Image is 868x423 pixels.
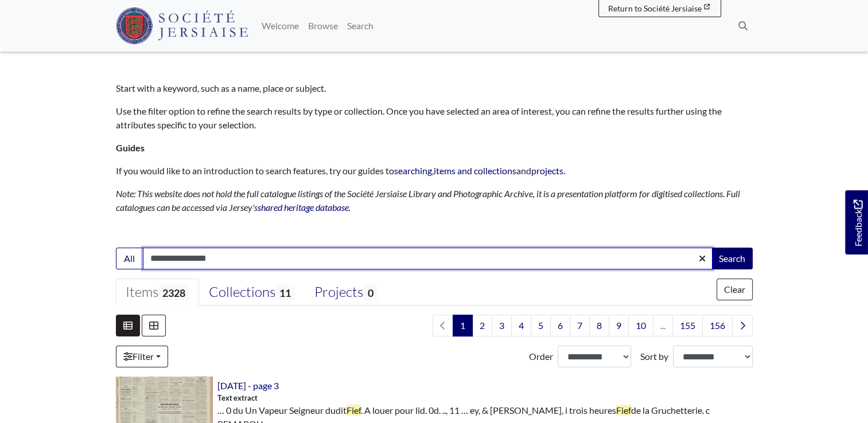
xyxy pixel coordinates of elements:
span: 2328 [158,285,189,300]
a: Goto page 3 [492,315,512,336]
a: shared heritage database [258,202,349,213]
span: 11 [275,285,295,300]
label: Order [529,350,553,363]
nav: pagination [428,315,753,336]
a: Société Jersiaise logo [116,5,248,47]
span: Text extract [217,393,258,404]
span: Fief [616,405,631,416]
a: Goto page 4 [511,315,531,336]
a: Welcome [257,14,303,37]
a: Goto page 10 [628,315,653,336]
a: projects [531,165,563,176]
span: Fief [347,405,361,416]
span: 0 [363,285,377,300]
a: Browse [303,14,342,37]
button: All [116,248,143,269]
span: Feedback [851,200,865,246]
a: searching [394,165,432,176]
span: Goto page 1 [453,315,473,336]
a: Goto page 155 [672,315,703,336]
a: Would you like to provide feedback? [845,190,868,254]
p: Use the filter option to refine the search results by type or collection. Once you have selected ... [116,104,753,132]
a: Search [342,14,378,37]
a: Goto page 9 [609,315,629,336]
a: Filter [116,346,168,367]
a: Goto page 8 [589,315,609,336]
span: Return to Société Jersiaise [608,3,702,13]
button: Clear [717,279,753,300]
a: Goto page 2 [472,315,492,336]
em: Note: This website does not hold the full catalogue listings of the Société Jersiaise Library and... [116,188,740,213]
div: Projects [314,284,377,301]
li: Previous page [433,315,453,336]
a: Goto page 7 [570,315,590,336]
div: Items [126,284,189,301]
div: Collections [209,284,295,301]
p: If you would like to an introduction to search features, try our guides to , and . [116,164,753,178]
input: Enter one or more search terms... [143,248,713,269]
a: Goto page 6 [550,315,570,336]
strong: Guides [116,142,145,153]
a: Next page [732,315,753,336]
a: [DATE] - page 3 [217,380,279,391]
button: Search [711,248,753,269]
a: Goto page 156 [702,315,733,336]
label: Sort by [640,350,668,363]
a: Goto page 5 [531,315,551,336]
a: items and collections [434,165,516,176]
p: Start with a keyword, such as a name, place or subject. [116,81,753,95]
img: Société Jersiaise [116,7,248,44]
